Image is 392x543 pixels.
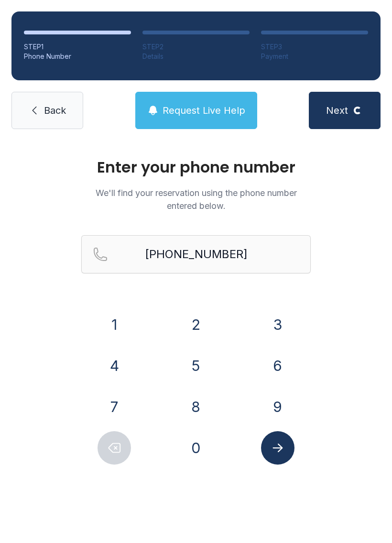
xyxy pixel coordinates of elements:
[98,431,131,465] button: Delete number
[261,349,294,382] button: 6
[81,235,311,273] input: Reservation phone number
[142,42,250,52] div: STEP 2
[261,42,368,52] div: STEP 3
[179,349,213,382] button: 5
[81,160,311,175] h1: Enter your phone number
[261,52,368,61] div: Payment
[179,308,213,341] button: 2
[24,42,131,52] div: STEP 1
[179,431,213,465] button: 0
[81,186,311,212] p: We'll find your reservation using the phone number entered below.
[98,349,131,382] button: 4
[179,390,213,424] button: 8
[44,104,66,117] span: Back
[326,104,348,117] span: Next
[142,52,250,61] div: Details
[163,104,245,117] span: Request Live Help
[98,390,131,424] button: 7
[98,308,131,341] button: 1
[261,390,294,424] button: 9
[24,52,131,61] div: Phone Number
[261,431,294,465] button: Submit lookup form
[261,308,294,341] button: 3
